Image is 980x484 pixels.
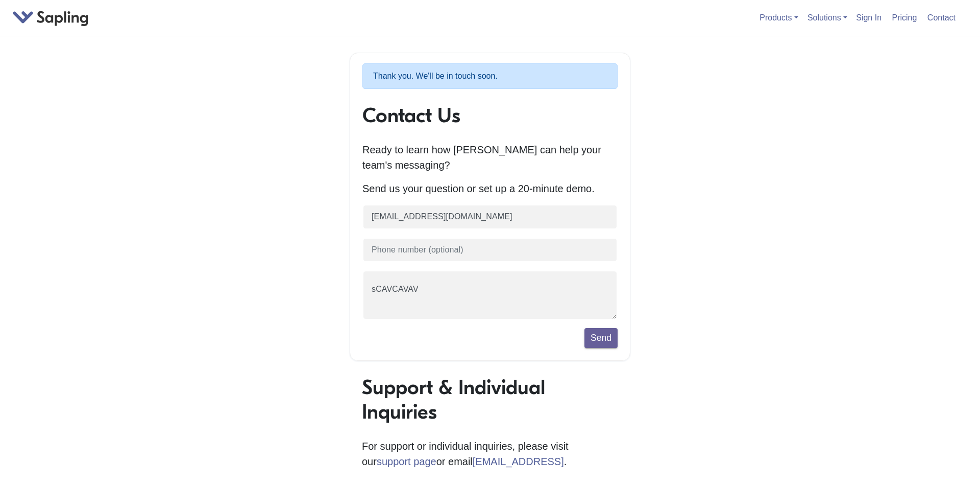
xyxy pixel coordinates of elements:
p: Send us your question or set up a 20-minute demo. [362,181,618,196]
a: Solutions [807,13,847,22]
a: Products [759,13,798,22]
a: support page [377,456,436,467]
h1: Support & Individual Inquiries [362,375,618,424]
a: Contact [923,9,960,26]
input: Business email (required) [362,204,618,229]
a: Pricing [888,9,921,26]
a: [EMAIL_ADDRESS] [473,456,564,467]
input: Phone number (optional) [362,238,618,263]
button: Send [584,328,618,348]
a: Sign In [852,9,886,26]
p: For support or individual inquiries, please visit our or email . [362,439,618,469]
p: Thank you. We'll be in touch soon. [362,63,618,89]
p: Ready to learn how [PERSON_NAME] can help your team's messaging? [362,142,618,173]
h1: Contact Us [362,103,618,128]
